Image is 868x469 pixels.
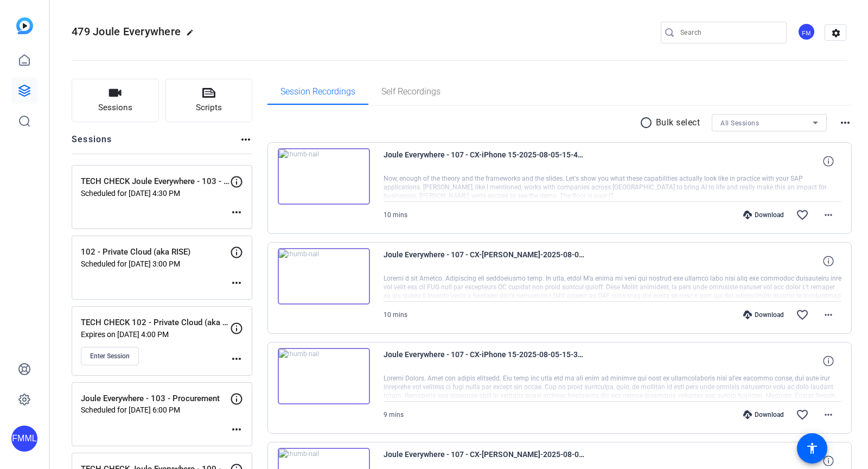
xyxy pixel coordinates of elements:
[822,308,835,321] mat-icon: more_horiz
[822,208,835,221] mat-icon: more_horiz
[384,211,407,219] span: 10 mins
[81,246,230,258] p: 102 - Private Cloud (aka RISE)
[11,426,37,452] div: FMML
[196,102,222,114] span: Scripts
[738,410,789,419] div: Download
[640,116,656,129] mat-icon: radio_button_unchecked
[186,29,199,42] mat-icon: edit
[72,133,112,154] h2: Sessions
[839,116,852,129] mat-icon: more_horiz
[81,316,230,329] p: TECH CHECK 102 - Private Cloud (aka RISE)
[81,347,139,365] button: Enter Session
[280,87,355,96] span: Session Recordings
[81,330,230,339] p: Expires on [DATE] 4:00 PM
[738,211,789,219] div: Download
[165,79,253,122] button: Scripts
[81,405,230,414] p: Scheduled for [DATE] 6:00 PM
[278,348,370,404] img: thumb-nail
[796,308,809,321] mat-icon: favorite_border
[381,87,441,96] span: Self Recordings
[384,348,584,374] span: Joule Everywhere - 107 - CX-iPhone 15-2025-08-05-15-35-35-029-1
[98,102,132,114] span: Sessions
[796,208,809,221] mat-icon: favorite_border
[72,79,159,122] button: Sessions
[278,248,370,305] img: thumb-nail
[656,116,700,129] p: Bulk select
[797,23,816,42] ngx-avatar: Flying Monkeys Media, LLC
[239,133,252,146] mat-icon: more_horiz
[738,310,789,319] div: Download
[230,206,243,219] mat-icon: more_horiz
[720,119,759,127] span: All Sessions
[278,148,370,205] img: thumb-nail
[81,189,230,198] p: Scheduled for [DATE] 4:30 PM
[384,148,584,174] span: Joule Everywhere - 107 - CX-iPhone 15-2025-08-05-15-49-55-898-1
[384,248,584,274] span: Joule Everywhere - 107 - CX-[PERSON_NAME]-2025-08-05-15-49-55-898-0
[90,352,130,360] span: Enter Session
[796,408,809,421] mat-icon: favorite_border
[822,408,835,421] mat-icon: more_horiz
[384,311,407,319] span: 10 mins
[16,17,33,34] img: blue-gradient.svg
[230,352,243,365] mat-icon: more_horiz
[230,276,243,289] mat-icon: more_horiz
[680,26,778,39] input: Search
[797,23,815,41] div: FM
[825,25,847,41] mat-icon: settings
[384,411,404,419] span: 9 mins
[81,392,230,405] p: Joule Everywhere - 103 - Procurement
[81,175,230,188] p: TECH CHECK Joule Everywhere - 103 - Procurement.
[806,442,819,455] mat-icon: accessibility
[72,25,181,38] span: 479 Joule Everywhere
[230,423,243,436] mat-icon: more_horiz
[81,259,230,268] p: Scheduled for [DATE] 3:00 PM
